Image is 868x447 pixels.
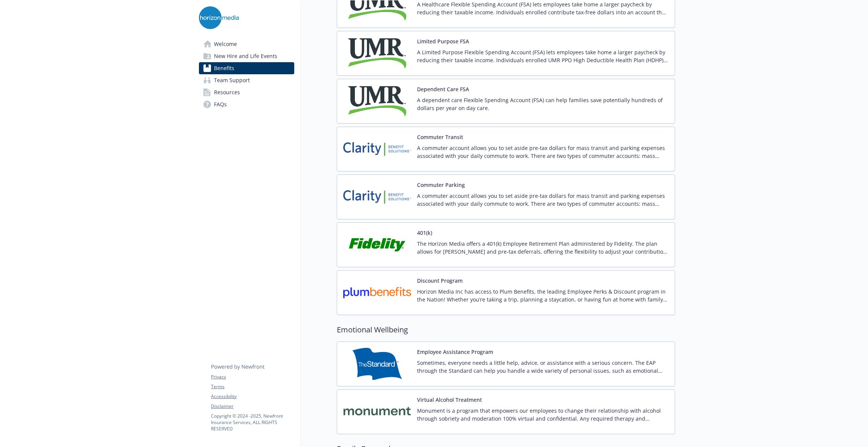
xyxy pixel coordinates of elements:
a: FAQs [199,98,294,110]
button: Commuter Transit [417,133,463,141]
span: Resources [214,86,240,98]
span: FAQs [214,98,227,110]
p: A commuter account allows you to set aside pre-tax dollars for mass transit and parking expenses ... [417,144,669,160]
a: Team Support [199,74,294,86]
span: Team Support [214,74,250,86]
button: 401(k) [417,229,432,237]
a: Privacy [211,374,294,380]
img: Fidelity Investments carrier logo [343,229,411,261]
a: Resources [199,86,294,98]
button: Dependent Care FSA [417,85,469,93]
a: Welcome [199,38,294,50]
img: Clarity Benefit Solutions carrier logo [343,181,411,213]
a: New Hire and Life Events [199,50,294,62]
button: Discount Program [417,277,463,285]
button: Limited Purpose FSA [417,37,469,45]
p: A dependent care Flexible Spending Account (FSA) can help families save potentially hundreds of d... [417,96,669,112]
span: New Hire and Life Events [214,50,277,62]
p: Horizon Media Inc has access to Plum Benefits, the leading Employee Perks & Discount program in t... [417,288,669,303]
span: Welcome [214,38,237,50]
p: Monument is a program that empowers our employees to change their relationship with alcohol throu... [417,407,669,423]
a: Accessibility [211,393,294,400]
button: Commuter Parking [417,181,465,189]
span: Benefits [214,62,234,74]
button: Employee Assistance Program [417,348,493,356]
p: Copyright © 2024 - 2025 , Newfront Insurance Services, ALL RIGHTS RESERVED [211,413,294,432]
img: UMR carrier logo [343,85,411,117]
p: A Limited Purpose Flexible Spending Account (FSA) lets employees take home a larger paycheck by r... [417,48,669,64]
a: Disclaimer [211,403,294,410]
img: Clarity Benefit Solutions carrier logo [343,133,411,165]
img: UMR carrier logo [343,37,411,69]
a: Benefits [199,62,294,74]
img: Standard Insurance Company carrier logo [343,348,411,380]
a: Terms [211,383,294,390]
img: Monument carrier logo [343,396,411,428]
p: A commuter account allows you to set aside pre-tax dollars for mass transit and parking expenses ... [417,192,669,208]
p: A Healthcare Flexible Spending Account (FSA) lets employees take home a larger paycheck by reduci... [417,0,669,16]
h2: Emotional Wellbeing [337,324,675,335]
button: Virtual Alcohol Treatment [417,396,482,404]
p: The Horizon Media offers a 401(k) Employee Retirement Plan administered by Fidelity. The plan all... [417,240,669,256]
p: Sometimes, everyone needs a little help, advice, or assistance with a serious concern. The EAP th... [417,359,669,375]
img: plumbenefits carrier logo [343,277,411,309]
